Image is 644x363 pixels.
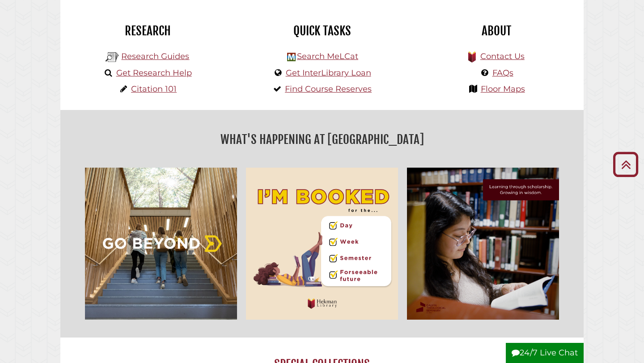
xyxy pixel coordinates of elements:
[80,163,563,324] div: slideshow
[402,163,563,324] img: Learning through scholarship, growing in wisdom.
[286,68,371,78] a: Get InterLibrary Loan
[67,23,228,38] h2: Research
[287,53,296,61] img: Hekman Library Logo
[297,51,358,61] a: Search MeLCat
[67,129,577,150] h2: What's Happening at [GEOGRAPHIC_DATA]
[241,23,402,38] h2: Quick Tasks
[492,68,513,78] a: FAQs
[121,51,189,61] a: Research Guides
[480,51,525,61] a: Contact Us
[285,84,372,94] a: Find Course Reserves
[131,84,177,94] a: Citation 101
[80,163,241,324] img: Go Beyond
[116,68,192,78] a: Get Research Help
[481,84,525,94] a: Floor Maps
[106,51,119,64] img: Hekman Library Logo
[610,157,642,172] a: Back to Top
[416,23,577,38] h2: About
[241,163,402,324] img: I'm Booked for the... Day, Week, Foreseeable Future! Hekman Library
